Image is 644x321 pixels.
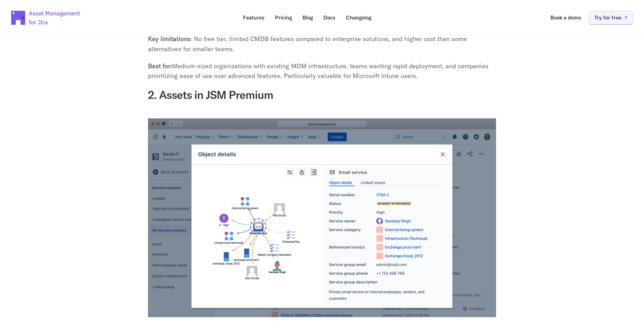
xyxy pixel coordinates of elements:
p: Pricing [275,15,292,20]
h3: 2. Assets in JSM Premium [148,88,496,101]
a: Book a demo [545,11,586,24]
p: Blog [303,15,313,20]
strong: Key limitations [148,35,190,43]
a: Pricing [270,11,297,24]
p: Medium-sized organizations with existing MDM infrastructure, teams wanting rapid deployment, and ... [148,61,496,81]
a: Changelog [341,11,376,24]
p: Docs [323,15,336,20]
a: Docs [319,11,340,24]
p: Features [243,15,265,20]
p: : No free tier, limited CMDB features compared to enterprise solutions, and higher cost than some... [148,34,496,54]
p: Try for free [594,15,621,20]
a: Blog [298,11,318,24]
strong: Best for: [148,62,172,70]
a: Features [238,11,269,24]
p: Book a demo [550,15,581,20]
p: Changelog [346,15,371,20]
a: Try for free [589,11,633,24]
